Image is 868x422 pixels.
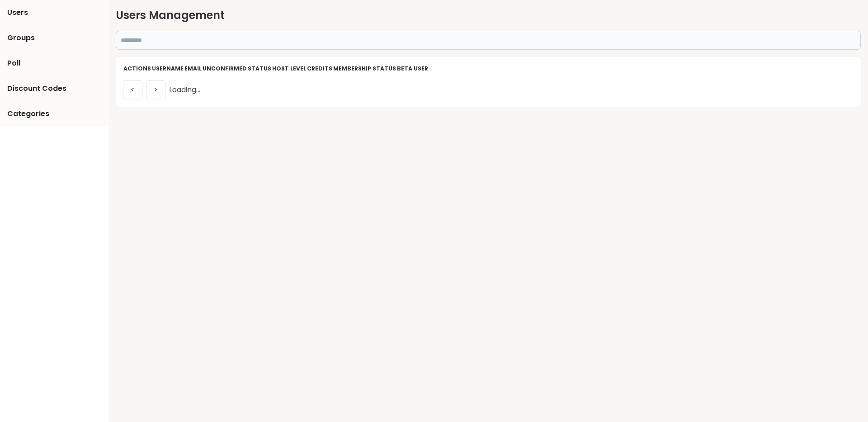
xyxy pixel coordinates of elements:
[307,64,333,73] th: credits
[123,73,854,99] div: Loading...
[146,80,165,99] button: >
[7,7,28,18] span: Users
[123,64,151,73] th: Actions
[247,64,272,73] th: Status
[116,7,861,23] h2: Users Management
[7,33,35,43] span: Groups
[7,58,20,69] span: Poll
[123,80,142,99] button: <
[184,64,202,73] th: Email
[7,108,49,119] span: Categories
[151,64,184,73] th: Username
[202,64,247,73] th: Unconfirmed
[7,83,66,94] span: Discount Codes
[333,64,396,73] th: Membership Status
[272,64,307,73] th: Host Level
[396,64,429,73] th: Beta User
